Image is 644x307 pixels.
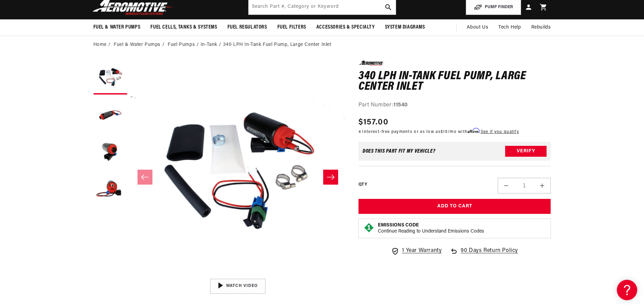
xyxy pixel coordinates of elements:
[364,222,374,233] img: Emissions code
[363,149,436,154] div: Does This part fit My vehicle?
[393,102,408,108] strong: 11540
[462,19,493,36] a: About Us
[168,41,195,49] a: Fuel Pumps
[93,61,127,95] button: Load image 1 in gallery view
[311,19,380,35] summary: Accessories & Specialty
[481,130,519,134] a: See if you qualify - Learn more about Affirm Financing (opens in modal)
[378,223,419,228] strong: Emissions Code
[493,19,526,36] summary: Tech Help
[378,222,484,235] button: Emissions CodeContinue Reading to Understand Emissions Codes
[380,19,430,35] summary: System Diagrams
[145,19,222,35] summary: Fuel Cells, Tanks & Systems
[505,146,547,157] button: Verify
[358,116,388,129] span: $157.00
[358,71,551,92] h1: 340 LPH In-Tank Fuel Pump, Large Center Inlet
[93,98,127,132] button: Load image 2 in gallery view
[450,246,518,262] a: 90 Days Return Policy
[358,101,551,110] div: Part Number:
[358,199,551,214] button: Add to Cart
[137,170,152,185] button: Slide left
[323,170,338,185] button: Slide right
[316,24,375,31] span: Accessories & Specialty
[526,19,556,36] summary: Rebuilds
[441,130,448,134] span: $15
[222,19,272,35] summary: Fuel Regulators
[93,135,127,169] button: Load image 3 in gallery view
[88,19,146,35] summary: Fuel & Water Pumps
[223,41,331,49] li: 340 LPH In-Tank Fuel Pump, Large Center Inlet
[93,24,141,31] span: Fuel & Water Pumps
[467,25,488,30] span: About Us
[114,41,161,49] a: Fuel & Water Pumps
[385,24,425,31] span: System Diagrams
[358,129,519,135] p: 4 interest-free payments or as low as /mo with .
[498,24,521,31] span: Tech Help
[93,41,107,49] a: Home
[391,246,442,255] a: 1 Year Warranty
[531,24,551,31] span: Rebuilds
[93,173,127,207] button: Load image 4 in gallery view
[227,24,267,31] span: Fuel Regulators
[201,41,223,49] li: In-Tank
[93,41,551,49] nav: breadcrumbs
[277,24,306,31] span: Fuel Filters
[150,24,217,31] span: Fuel Cells, Tanks & Systems
[402,246,442,255] span: 1 Year Warranty
[378,228,484,235] p: Continue Reading to Understand Emissions Codes
[358,182,367,188] label: QTY
[461,246,518,262] span: 90 Days Return Policy
[272,19,311,35] summary: Fuel Filters
[93,61,345,293] media-gallery: Gallery Viewer
[467,128,479,133] span: Affirm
